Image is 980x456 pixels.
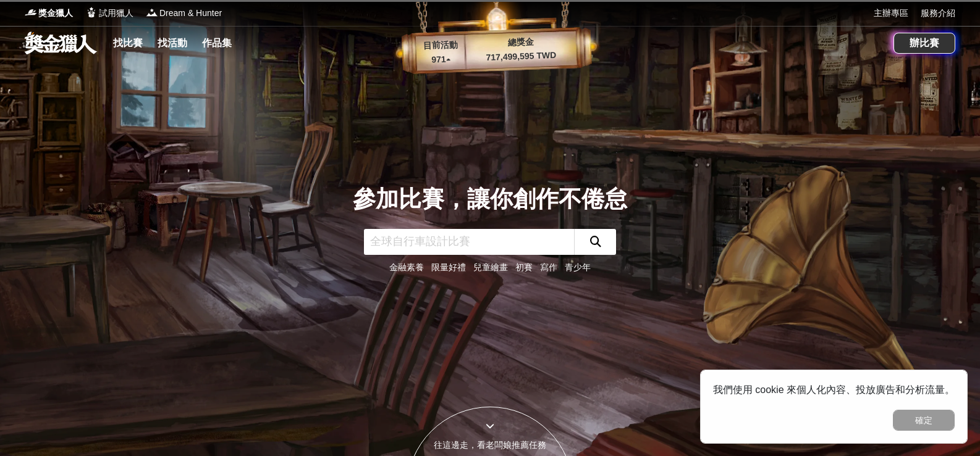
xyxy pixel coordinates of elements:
span: 獎金獵人 [38,7,73,20]
a: 主辦專區 [874,7,908,20]
p: 目前活動 [415,38,465,53]
a: 青少年 [565,262,591,272]
span: 我們使用 cookie 來個人化內容、投放廣告和分析流量。 [713,384,955,395]
a: 寫作 [540,262,557,272]
a: 初賽 [515,262,533,272]
a: 金融素養 [389,262,424,272]
a: 找活動 [153,35,192,52]
p: 總獎金 [465,34,577,51]
p: 971 ▴ [416,52,466,67]
a: 限量好禮 [431,262,466,272]
img: Logo [146,6,158,19]
a: 兒童繪畫 [473,262,508,272]
div: 參加比賽，讓你創作不倦怠 [353,182,627,217]
a: Logo試用獵人 [85,7,133,20]
div: 往這邊走，看老闆娘推薦任務 [407,439,573,452]
img: Logo [85,6,98,19]
a: 找比賽 [108,35,148,52]
button: 確定 [893,410,955,431]
a: 服務介紹 [921,7,955,20]
span: Dream & Hunter [159,7,222,20]
input: 全球自行車設計比賽 [364,229,574,255]
a: 辦比賽 [893,33,955,54]
span: 試用獵人 [99,7,133,20]
a: Logo獎金獵人 [25,7,73,20]
img: Logo [25,6,37,19]
p: 717,499,595 TWD [465,48,577,65]
a: 作品集 [197,35,237,52]
a: LogoDream & Hunter [146,7,222,20]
